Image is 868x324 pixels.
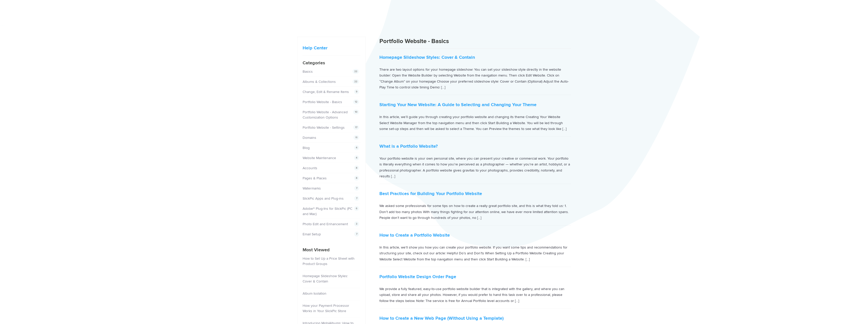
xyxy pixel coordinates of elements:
span: 4 [354,155,359,160]
a: Best Practices for Building Your Portfolio Website [379,191,482,196]
a: Portfolio Website - Basics [303,100,342,104]
p: In this article, we’ll guide you through creating your portfolio website and changing its theme C... [379,114,571,132]
a: Basics [303,69,313,74]
span: 8 [354,176,359,181]
a: Website Maintenance [303,156,336,160]
span: 11 [354,135,359,140]
span: 10 [353,109,359,115]
a: Portfolio Website - Settings [303,125,345,130]
p: Your portfolio website is your own personal site, where you can present your creative or commerci... [379,156,571,179]
a: Album Isolation [303,291,326,296]
a: Help Center [303,45,327,51]
a: Albums & Collections [303,80,336,84]
a: Change, Edit & Rename Items [303,90,349,94]
span: 3 [354,221,359,226]
p: There are two layout options for your homepage slideshow: You can set your slideshow style direct... [379,67,571,90]
span: 4 [354,145,359,150]
a: Portfolio Website - Advanced Customization Options [303,110,348,120]
a: Accounts [303,166,317,170]
a: Watermarks [303,186,321,190]
span: 22 [353,79,359,84]
span: 9 [354,89,359,94]
a: What is a Portfolio Website? [379,143,438,149]
p: In this article, we’ll show you how you can create your portfolio website. If you want some tips ... [379,244,571,262]
h4: Most Viewed [303,246,360,253]
a: SlickPic Apps and Plug-ins [303,196,344,201]
span: 17 [353,125,359,130]
span: 7 [354,186,359,191]
a: Pages & Places [303,176,327,180]
a: Blog [303,146,310,150]
span: Portfolio Website - Basics [379,37,449,45]
a: Homepage Slideshow Styles: Cover & Contain [379,54,475,60]
a: How your Payment Processor Works in Your SlickPic Store [303,303,349,313]
a: Domains [303,136,316,140]
a: How to Create a New Web Page (Without Using a Template) [379,315,504,321]
a: Photo Edit and Enhancement [303,222,348,226]
span: 7 [354,196,359,201]
p: We provide a fully featured, easy-to-use portfolio website builder that is integrated with the ga... [379,286,571,304]
a: Starting Your New Website: A Guide to Selecting and Changing Your Theme [379,102,537,107]
a: Email Setup [303,232,321,236]
span: 8 [354,165,359,170]
h4: Categories [303,60,360,66]
p: We asked some professionals for some tips on how to create a really great portfolio site, and thi... [379,203,571,221]
span: 22 [353,69,359,74]
a: Portfolio Website Design Order Page [379,274,456,279]
a: How to Create a Portfolio Website [379,232,450,238]
span: 6 [354,206,359,211]
span: 12 [353,99,359,104]
a: Homepage Slideshow Styles: Cover & Contain [303,274,348,283]
a: Adobe® Plug-Ins for SlickPic (PC and Mac) [303,206,352,216]
a: How to Set Up a Price Sheet with Product Groups [303,256,355,266]
span: 7 [354,232,359,237]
